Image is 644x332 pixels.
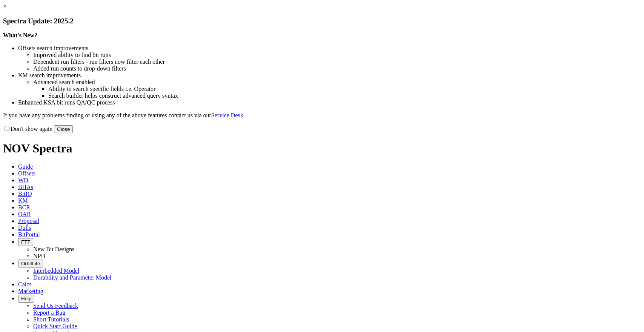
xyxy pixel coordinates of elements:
[18,288,43,294] span: Marketing
[3,3,6,9] a: ×
[21,296,31,301] span: Help
[18,99,641,106] li: Enhanced KSA bit runs QA/QC process
[18,281,32,287] span: Calcs
[33,65,641,72] li: Added run counts to drop-down filters
[18,218,39,224] span: Proposal
[21,261,40,266] span: OrbitLite
[33,79,641,86] li: Advanced search enabled
[5,126,9,131] input: Don't show again
[21,239,30,245] span: FTT
[18,177,28,183] span: WD
[33,52,641,58] li: Improved ability to find bit runs
[33,267,79,274] a: Interbedded Model
[18,197,28,204] span: KM
[33,246,74,252] a: New Bit Designs
[54,125,73,133] button: Close
[33,316,69,323] a: Short Tutorials
[18,211,31,217] span: OAR
[33,253,45,259] a: NPD
[18,45,641,52] li: Offsets search improvements
[18,184,33,190] span: BHAs
[33,309,65,316] a: Report a Bug
[33,303,78,309] a: Send Us Feedback
[48,92,641,99] li: Search builder helps construct advanced query syntax
[18,204,30,211] span: BCR
[33,323,77,329] a: Quick Start Guide
[3,32,37,38] strong: What's New?
[33,274,112,281] a: Durability and Parameter Model
[3,126,52,132] label: Don't show again
[18,163,33,170] span: Guide
[211,112,243,118] a: Service Desk
[3,17,641,25] h3: Spectra Update: 2025.2
[3,141,641,155] h1: NOV Spectra
[18,170,35,177] span: Offsets
[18,231,40,238] span: BitPortal
[48,86,641,92] li: Ability to search specific fields i.e. Operator
[18,224,31,231] span: Dulls
[18,72,641,79] li: KM search improvements
[33,58,641,65] li: Dependent run filters - run filters now filter each other
[18,191,32,197] span: BitIQ
[3,112,641,119] p: If you have any problems finding or using any of the above features contact us via our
